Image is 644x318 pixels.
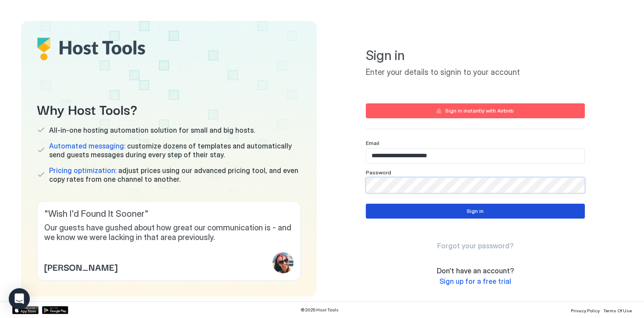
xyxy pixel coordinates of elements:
span: Don't have an account? [437,266,514,275]
span: customize dozens of templates and automatically send guests messages during every step of their s... [49,141,301,159]
span: Our guests have gushed about how great our communication is - and we know we were lacking in that... [44,223,294,243]
div: Open Intercom Messenger [9,288,30,309]
span: " Wish I'd Found It Sooner " [44,208,294,219]
input: Input Field [366,178,584,193]
button: Sign in [366,204,585,219]
span: Password [366,169,391,176]
span: Email [366,140,379,146]
span: Why Host Tools? [37,99,301,119]
div: profile [272,252,294,273]
span: [PERSON_NAME] [44,260,117,273]
a: Terms Of Use [603,305,632,314]
span: Automated messaging: [49,141,125,150]
div: Sign in [467,207,484,215]
span: © 2025 Host Tools [301,307,339,313]
a: Sign up for a free trial [439,277,511,286]
span: adjust prices using our advanced pricing tool, and even copy rates from one channel to another. [49,166,301,184]
a: Privacy Policy [571,305,600,314]
span: Pricing optimization: [49,166,117,175]
div: Sign in instantly with Airbnb [445,107,514,115]
input: Input Field [366,148,584,163]
span: Sign up for a free trial [439,277,511,286]
a: Google Play Store [42,306,68,314]
a: App Store [12,306,39,314]
a: Forgot your password? [437,241,513,251]
span: Terms Of Use [603,308,632,313]
span: All-in-one hosting automation solution for small and big hosts. [49,126,255,134]
span: Sign in [366,47,585,64]
span: Privacy Policy [571,308,600,313]
span: Enter your details to signin to your account [366,67,585,78]
button: Sign in instantly with Airbnb [366,103,585,118]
